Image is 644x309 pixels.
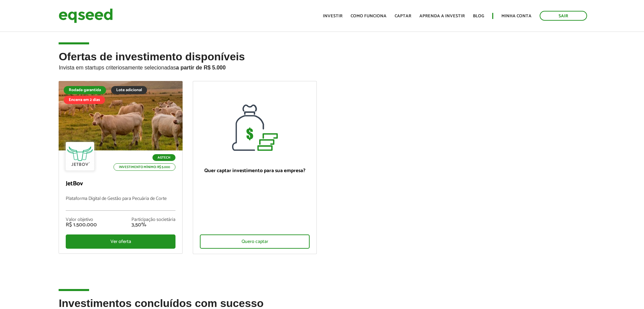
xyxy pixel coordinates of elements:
[395,14,411,18] a: Captar
[64,96,105,104] div: Encerra em 2 dias
[501,14,532,18] a: Minha conta
[540,11,587,21] a: Sair
[66,196,175,211] p: Plataforma Digital de Gestão para Pecuária de Corte
[176,65,226,70] strong: a partir de R$ 5.000
[473,14,484,18] a: Blog
[66,180,175,188] p: JetBov
[193,81,317,254] a: Quer captar investimento para sua empresa? Quero captar
[59,63,585,71] p: Invista em startups criteriosamente selecionadas
[64,86,106,94] div: Rodada garantida
[113,163,175,171] p: Investimento mínimo: R$ 5.000
[152,154,175,161] p: Agtech
[351,14,387,18] a: Como funciona
[66,222,97,228] div: R$ 1.500.000
[111,86,147,94] div: Lote adicional
[59,81,183,254] a: Rodada garantida Lote adicional Encerra em 2 dias Agtech Investimento mínimo: R$ 5.000 JetBov Pla...
[131,218,175,222] div: Participação societária
[200,168,310,174] p: Quer captar investimento para sua empresa?
[59,51,585,81] h2: Ofertas de investimento disponíveis
[66,218,97,222] div: Valor objetivo
[131,222,175,228] div: 3,50%
[323,14,342,18] a: Investir
[59,7,113,25] img: EqSeed
[419,14,465,18] a: Aprenda a investir
[200,234,310,249] div: Quero captar
[66,234,175,249] div: Ver oferta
